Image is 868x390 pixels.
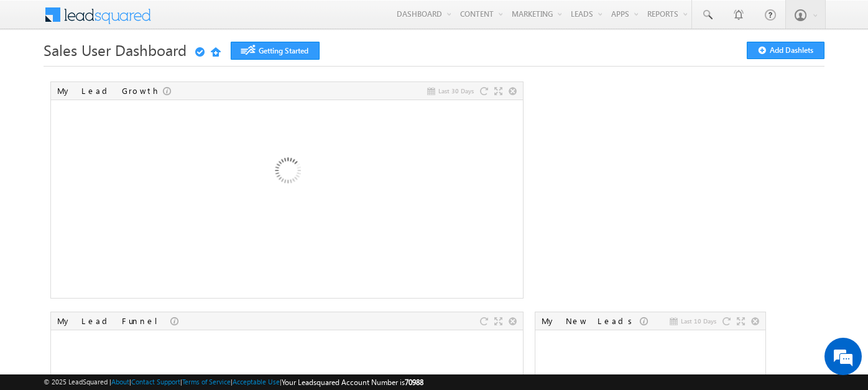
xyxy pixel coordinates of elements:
[44,376,423,388] span: © 2025 LeadSquared | | | | |
[57,315,170,327] div: My Lead Funnel
[681,315,716,327] span: Last 10 Days
[282,378,423,387] span: Your Leadsquared Account Number is
[44,40,187,60] span: Sales User Dashboard
[220,106,354,239] img: Loading...
[182,378,231,386] a: Terms of Service
[57,85,163,96] div: My Lead Growth
[542,315,640,327] div: My New Leads
[231,42,320,60] a: Getting Started
[131,378,180,386] a: Contact Support
[233,378,280,386] a: Acceptable Use
[111,378,129,386] a: About
[405,378,423,387] span: 70988
[747,42,824,59] button: Add Dashlets
[438,85,474,96] span: Last 30 Days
